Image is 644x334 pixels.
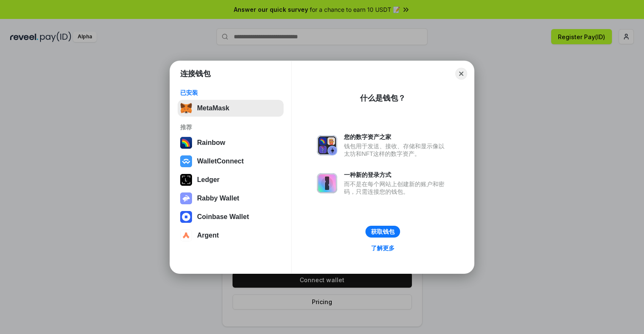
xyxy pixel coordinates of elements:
img: svg+xml,%3Csvg%20width%3D%2228%22%20height%3D%2228%22%20viewBox%3D%220%200%2028%2028%22%20fill%3D... [180,211,192,223]
button: Rabby Wallet [178,190,284,207]
button: Ledger [178,171,284,188]
div: 一种新的登录方式 [344,171,449,179]
a: 了解更多 [366,243,400,254]
button: WalletConnect [178,153,284,170]
div: Rabby Wallet [197,195,239,202]
img: svg+xml,%3Csvg%20width%3D%2228%22%20height%3D%2228%22%20viewBox%3D%220%200%2028%2028%22%20fill%3D... [180,155,192,167]
div: MetaMask [197,104,229,112]
div: Coinbase Wallet [197,213,249,221]
img: svg+xml,%3Csvg%20xmlns%3D%22http%3A%2F%2Fwww.w3.org%2F2000%2Fsvg%22%20fill%3D%22none%22%20viewBox... [180,192,192,204]
div: 获取钱包 [371,228,395,235]
img: svg+xml,%3Csvg%20xmlns%3D%22http%3A%2F%2Fwww.w3.org%2F2000%2Fsvg%22%20fill%3D%22none%22%20viewBox... [317,135,337,155]
button: Argent [178,227,284,244]
img: svg+xml,%3Csvg%20xmlns%3D%22http%3A%2F%2Fwww.w3.org%2F2000%2Fsvg%22%20width%3D%2228%22%20height%3... [180,174,192,186]
div: 了解更多 [371,244,395,252]
img: svg+xml,%3Csvg%20fill%3D%22none%22%20height%3D%2233%22%20viewBox%3D%220%200%2035%2033%22%20width%... [180,102,192,114]
img: svg+xml,%3Csvg%20width%3D%22120%22%20height%3D%22120%22%20viewBox%3D%220%200%20120%20120%22%20fil... [180,137,192,149]
div: WalletConnect [197,158,244,165]
div: Rainbow [197,139,225,147]
div: 而不是在每个网站上创建新的账户和密码，只需连接您的钱包。 [344,180,449,195]
div: Argent [197,232,219,239]
button: MetaMask [178,100,284,117]
button: 获取钱包 [365,226,400,238]
div: 您的数字资产之家 [344,133,449,141]
button: Coinbase Wallet [178,208,284,225]
h1: 连接钱包 [180,69,211,79]
button: Rainbow [178,134,284,151]
div: 推荐 [180,123,281,131]
div: 什么是钱包？ [360,93,406,103]
img: svg+xml,%3Csvg%20xmlns%3D%22http%3A%2F%2Fwww.w3.org%2F2000%2Fsvg%22%20fill%3D%22none%22%20viewBox... [317,173,337,193]
div: 钱包用于发送、接收、存储和显示像以太坊和NFT这样的数字资产。 [344,142,449,158]
button: Close [455,68,467,80]
img: svg+xml,%3Csvg%20width%3D%2228%22%20height%3D%2228%22%20viewBox%3D%220%200%2028%2028%22%20fill%3D... [180,230,192,241]
div: Ledger [197,176,219,184]
div: 已安装 [180,89,281,96]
